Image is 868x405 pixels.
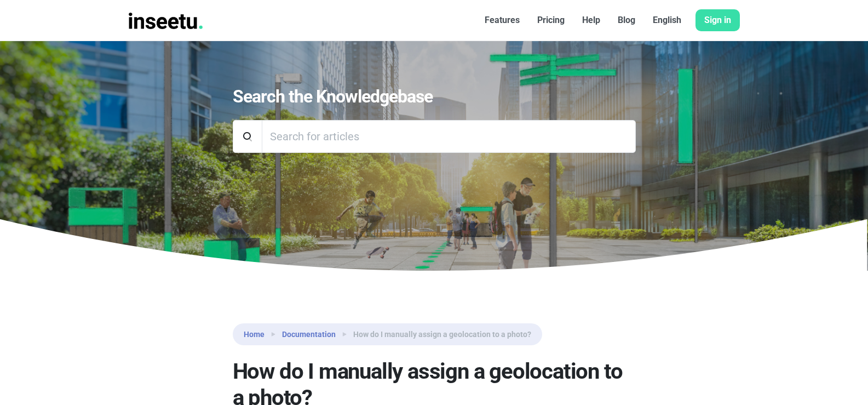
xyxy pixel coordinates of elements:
img: INSEETU [129,13,203,29]
a: Home [244,329,265,340]
font: Pricing [537,15,565,25]
a: Help [573,9,609,31]
nav: breadcrumb [233,323,542,345]
a: Documentation [282,329,336,340]
a: Blog [609,9,644,31]
font: Blog [618,15,635,25]
font: Features [485,15,520,25]
a: Features [476,9,528,31]
a: Pricing [528,9,573,31]
a: English [644,9,690,31]
font: Sign in [704,15,731,25]
li: How do I manually assign a geolocation to a photo? [336,328,531,341]
h1: Search the Knowledgebase [233,86,636,107]
a: Sign in [695,9,740,31]
input: Search [262,120,636,153]
font: Help [582,15,600,25]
